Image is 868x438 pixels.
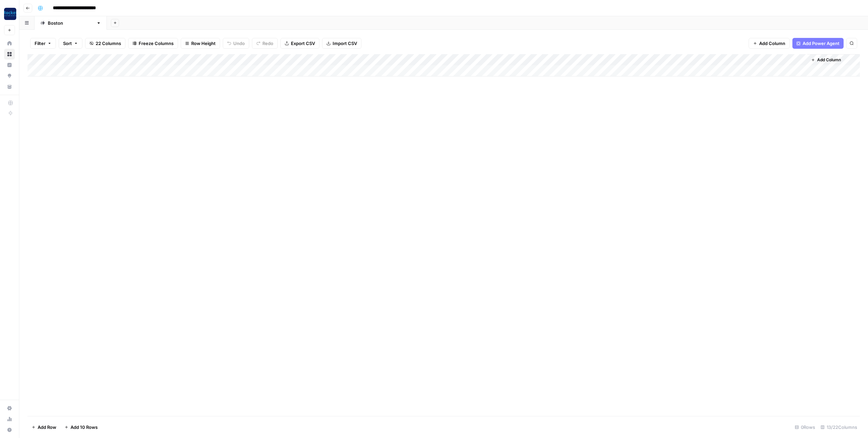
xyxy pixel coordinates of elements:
button: Sort [59,38,82,49]
span: Add 10 Rows [71,424,98,431]
button: Row Height [181,38,220,49]
a: Settings [4,403,15,414]
span: Row Height [191,40,216,47]
div: 0 Rows [792,422,818,433]
span: Import CSV [333,40,357,47]
img: Rocket Pilots Logo [4,8,16,20]
button: Workspace: Rocket Pilots [4,5,15,22]
a: Browse [4,49,15,60]
span: 22 Columns [96,40,121,47]
button: 22 Columns [85,38,125,49]
span: Add Row [38,424,56,431]
button: Redo [252,38,278,49]
span: Add Power Agent [803,40,840,47]
span: Freeze Columns [139,40,174,47]
div: [GEOGRAPHIC_DATA] [48,20,94,26]
button: Add Column [808,56,844,64]
div: 13/22 Columns [818,422,860,433]
span: Export CSV [291,40,315,47]
a: Opportunities [4,70,15,81]
span: Filter [35,40,45,47]
button: Help + Support [4,424,15,435]
button: Add 10 Rows [60,422,102,433]
button: Undo [223,38,249,49]
button: Freeze Columns [128,38,178,49]
a: Insights [4,60,15,70]
button: Export CSV [280,38,319,49]
a: Your Data [4,81,15,92]
span: Add Column [759,40,785,47]
button: Add Power Agent [792,38,844,49]
button: Import CSV [322,38,361,49]
button: Add Column [749,38,790,49]
a: Home [4,38,15,49]
span: Sort [63,40,72,47]
button: Add Row [27,422,60,433]
span: Redo [262,40,273,47]
a: [GEOGRAPHIC_DATA] [35,16,107,30]
span: Undo [233,40,245,47]
span: Add Column [817,57,841,63]
button: Filter [30,38,56,49]
a: Usage [4,414,15,424]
